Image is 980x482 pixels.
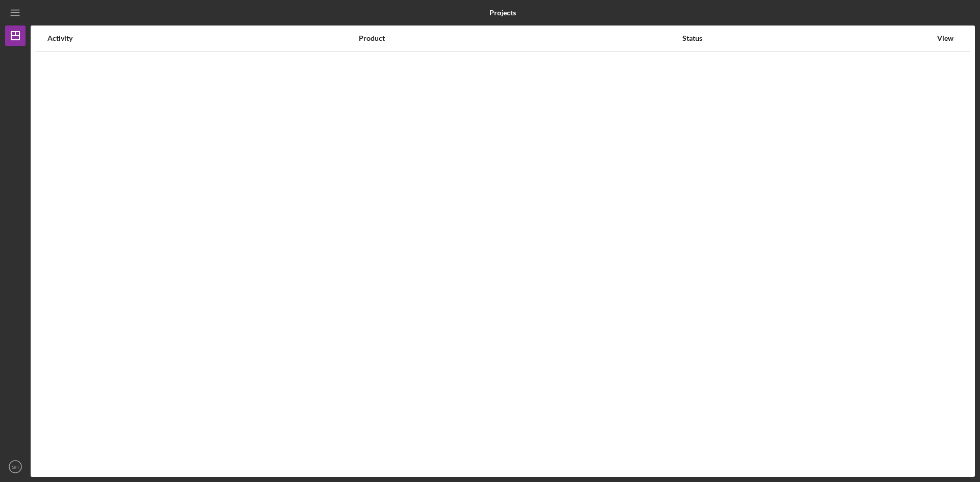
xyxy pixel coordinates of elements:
[489,9,516,17] b: Projects
[12,464,18,470] text: SH
[47,34,358,42] div: Activity
[5,456,26,477] button: SH
[682,34,932,42] div: Status
[359,34,681,42] div: Product
[933,34,958,42] div: View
